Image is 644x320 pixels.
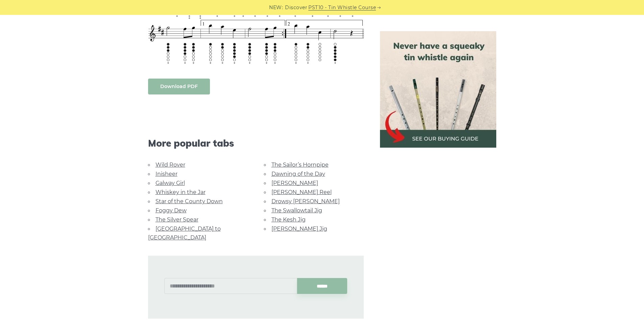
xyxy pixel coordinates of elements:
img: tin whistle buying guide [380,31,496,148]
a: The Sailor’s Hornpipe [271,162,329,168]
a: Whiskey in the Jar [156,189,206,195]
a: Drowsy [PERSON_NAME] [271,198,340,205]
a: The Silver Spear [156,216,198,223]
span: More popular tabs [148,137,364,149]
a: Download PDF [148,79,210,94]
a: Wild Rover [156,162,185,168]
a: Dawning of the Day [271,171,325,177]
a: PST10 - Tin Whistle Course [308,4,376,12]
span: Discover [285,4,307,12]
a: Star of the County Down [156,198,223,205]
a: Galway Girl [156,180,185,186]
a: [PERSON_NAME] Reel [271,189,332,195]
a: Inisheer [156,171,177,177]
a: [PERSON_NAME] Jig [271,226,327,232]
a: [GEOGRAPHIC_DATA] to [GEOGRAPHIC_DATA] [148,226,221,241]
a: [PERSON_NAME] [271,180,318,186]
a: The Swallowtail Jig [271,207,322,214]
span: NEW: [269,4,283,12]
a: The Kesh Jig [271,216,306,223]
a: Foggy Dew [156,207,187,214]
